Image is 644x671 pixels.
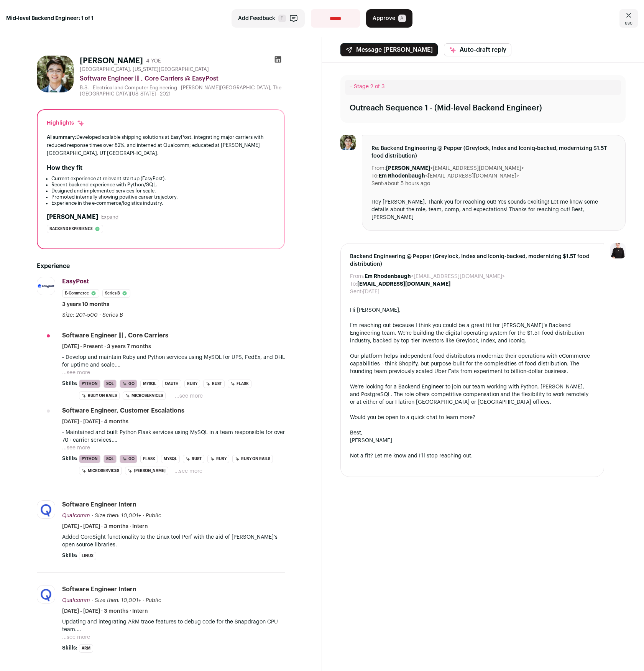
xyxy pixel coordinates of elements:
div: Would you be open to a quick chat to learn more? [350,414,595,421]
li: OAuth [162,380,181,388]
dt: From: [371,164,386,172]
strong: Mid-level Backend Engineer: 1 of 1 [6,15,94,22]
span: [GEOGRAPHIC_DATA], [US_STATE][GEOGRAPHIC_DATA] [80,66,209,72]
button: Auto-draft reply [444,43,511,56]
button: ...see more [62,633,90,641]
span: Skills: [62,380,77,387]
span: Approve [373,15,395,22]
dd: <[EMAIL_ADDRESS][DOMAIN_NAME]> [379,172,519,180]
div: Hi [PERSON_NAME], [350,306,595,314]
b: Em Rhodenbaugh [379,173,425,179]
span: Skills: [62,552,77,559]
span: [DATE] - Present · 3 years 7 months [62,343,151,350]
li: Rust [183,455,204,463]
p: - Develop and maintain Ruby and Python services using MySQL for UPS, FedEx, and DHL for uptime an... [62,354,285,369]
dd: [DATE] [363,288,379,296]
li: SQL [103,455,117,463]
span: EasyPost [62,278,89,285]
dt: From: [350,273,365,280]
p: Updating and integrating ARM trace features to debug code for the Snapdragon CPU team. Working wi... [62,618,285,633]
span: – [350,84,352,89]
b: [EMAIL_ADDRESS][DOMAIN_NAME] [357,281,450,287]
span: [DATE] - [DATE] · 3 months · Intern [62,607,148,615]
span: Stage 2 of 3 [354,84,384,89]
li: Recent backend experience with Python/SQL. [51,182,275,188]
span: Backend Engineering @ Pepper (Greylock, Index and Iconiq-backed, modernizing $1.5T food distribut... [350,253,595,268]
span: Qualcomm [62,513,90,518]
span: Size: 201-500 [62,312,98,318]
span: AI summary: [47,135,76,140]
span: Series B [102,312,123,318]
div: Software Engineer, Customer Escalations [62,406,184,415]
button: Approve A [366,9,412,28]
span: A [398,15,406,22]
h2: Experience [37,261,285,271]
img: 61919b41d858f92cbc6f287c87d86bfe2f0c5aa13b5c456c94de63e038d789bf.jpg [37,501,55,518]
li: E-commerce [62,289,99,298]
p: - Maintained and built Python Flask services using MySQL in a team responsible for over 70+ carri... [62,429,285,444]
dt: Sent: [371,180,384,187]
div: Highlights [47,119,85,127]
span: [DATE] - [DATE] · 4 months [62,418,128,426]
div: Software Engineer ||| , Core Carriers [62,331,168,340]
span: Skills: [62,455,77,462]
li: Python [79,455,100,463]
span: Re: Backend Engineering @ Pepper (Greylock, Index and Iconiq-backed, modernizing $1.5T food distr... [371,145,616,160]
button: ...see more [62,444,90,452]
li: ARM [79,644,93,653]
span: · [99,311,101,319]
span: Public [146,598,161,603]
li: [PERSON_NAME] [125,467,168,475]
div: 4 YOE [146,57,161,65]
dd: about 5 hours ago [384,180,430,187]
div: Best, [350,429,595,437]
a: Close [619,9,638,28]
div: Developed scalable shipping solutions at EasyPost, integrating major carriers with reduced respon... [47,133,275,157]
dt: Sent: [350,288,363,296]
p: Added CoreSight functionality to the Linux tool Perf with the aid of [PERSON_NAME]’s open source ... [62,533,285,549]
button: Add Feedback F [232,9,305,28]
h2: [PERSON_NAME] [47,212,98,222]
div: Software Engineer Intern [62,585,136,594]
li: Ruby on Rails [79,391,120,400]
li: Linux [79,552,96,560]
li: Flask [140,455,158,463]
span: · [143,512,144,520]
img: 7d673b3b59a62ea78a7bc18894715d34e41600f639de2e3ac120bbf60f8a154c.jpg [340,135,356,150]
div: Software Engineer Intern [62,500,136,509]
span: Add Feedback [238,15,275,22]
span: F [278,15,286,22]
div: I'm reaching out because I think you could be a great fit for [PERSON_NAME]'s Backend Engineering... [350,322,595,345]
li: Ruby [207,455,229,463]
li: MySQL [161,455,180,463]
dt: To: [371,172,379,180]
span: [DATE] - [DATE] · 3 months · Intern [62,523,148,530]
b: Em Rhodenbaugh [365,274,411,279]
li: Go [120,380,137,388]
dd: <[EMAIL_ADDRESS][DOMAIN_NAME]> [365,273,505,280]
div: B.S. - Electrical and Computer Engineering - [PERSON_NAME][GEOGRAPHIC_DATA], The [GEOGRAPHIC_DATA... [80,85,285,97]
span: · Size then: 10,001+ [92,598,141,603]
li: Ruby [184,380,200,388]
li: Promoted internally showing positive career trajectory. [51,194,275,200]
li: Ruby on Rails [232,455,273,463]
li: MySQL [140,380,159,388]
dd: <[EMAIL_ADDRESS][DOMAIN_NAME]> [386,164,524,172]
span: esc [625,20,632,26]
span: 3 years 10 months [62,301,109,308]
li: Go [120,455,137,463]
span: Qualcomm [62,598,90,603]
div: Software Engineer ||| , Core Carriers @ EasyPost [80,74,285,83]
span: · Size then: 10,001+ [92,513,141,518]
button: Message [PERSON_NAME] [340,43,438,56]
li: Flask [228,380,251,388]
span: · [143,597,144,604]
div: [PERSON_NAME] [350,437,595,444]
li: Python [79,380,100,388]
div: Our platform helps independent food distributors modernize their operations with eCommerce capabi... [350,352,595,375]
button: ...see more [175,392,203,400]
li: Series B [102,289,130,298]
img: 7d673b3b59a62ea78a7bc18894715d34e41600f639de2e3ac120bbf60f8a154c.jpg [37,56,74,92]
span: Skills: [62,644,77,652]
b: [PERSON_NAME] [386,166,430,171]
